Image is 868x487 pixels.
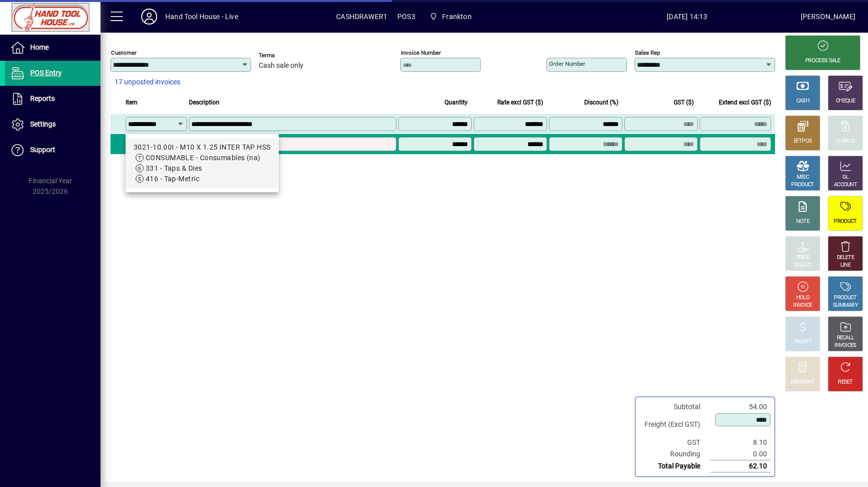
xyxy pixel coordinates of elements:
div: INVOICE [793,302,812,309]
span: Description [189,97,220,108]
span: Terms [259,52,319,59]
span: Cash sale only [259,62,303,70]
mat-option: 3021-10.00I - M10 X 1.25 INTER TAP HSS [126,138,279,188]
div: CHARGE [836,138,855,145]
div: [PERSON_NAME] [801,9,855,25]
span: POS3 [397,9,415,25]
div: SELECT [794,262,812,269]
span: Home [30,43,49,51]
td: 54.00 [710,401,771,413]
span: 17 unposted invoices [115,77,180,87]
div: DELETE [837,254,854,262]
div: Hand Tool House - Live [165,9,238,25]
div: EFTPOS [794,138,812,145]
td: Total Payable [639,460,710,472]
span: Frankton [425,8,476,26]
mat-label: Order number [549,60,585,67]
td: Subtotal [639,401,710,413]
span: Reports [30,94,55,102]
span: 331 - Taps & Dies [146,164,202,172]
td: Freight (Excl GST) [639,413,710,437]
button: 17 unposted invoices [111,73,184,91]
span: 416 - Tap-Metric [146,175,199,183]
div: HOLD [796,294,809,302]
span: Frankton [442,9,471,25]
div: MISC [797,174,809,181]
div: PRICE [796,254,810,262]
mat-label: Sales rep [635,49,660,56]
div: SUMMARY [833,302,858,309]
a: Reports [5,86,100,111]
a: Settings [5,112,100,137]
div: LINE [840,262,850,269]
span: Settings [30,120,56,128]
button: Profile [133,8,165,26]
div: PRODUCT [791,181,814,189]
div: CHEQUE [836,97,855,105]
td: 62.10 [710,460,771,472]
mat-label: Invoice number [401,49,441,56]
span: Item [126,97,138,108]
td: 0.00 [710,448,771,460]
div: CASH [796,97,809,105]
span: CONSUMABLE - Consumables (na) [146,154,261,162]
td: GST [639,437,710,448]
span: POS Entry [30,69,62,77]
div: DISCOUNT [791,379,815,386]
span: Support [30,146,55,154]
div: PRODUCT [834,294,856,302]
span: CASHDRAWER1 [336,9,387,25]
span: [DATE] 14:13 [574,9,801,25]
div: 3021-10.00I - M10 X 1.25 INTER TAP HSS [134,142,271,153]
div: PROCESS SALE [805,57,840,65]
div: NOTE [796,218,809,225]
td: 8.10 [710,437,771,448]
div: ACCOUNT [834,181,857,189]
span: Quantity [445,97,468,108]
a: Home [5,35,100,60]
span: Extend excl GST ($) [719,97,771,108]
a: Support [5,138,100,163]
div: RECALL [837,334,854,342]
span: Discount (%) [584,97,618,108]
span: Rate excl GST ($) [497,97,543,108]
div: GL [842,174,849,181]
span: GST ($) [674,97,694,108]
div: INVOICES [834,342,856,349]
div: RESET [838,379,853,386]
td: Rounding [639,448,710,460]
mat-label: Customer [111,49,137,56]
div: PROFIT [794,338,811,346]
div: PRODUCT [834,218,856,225]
